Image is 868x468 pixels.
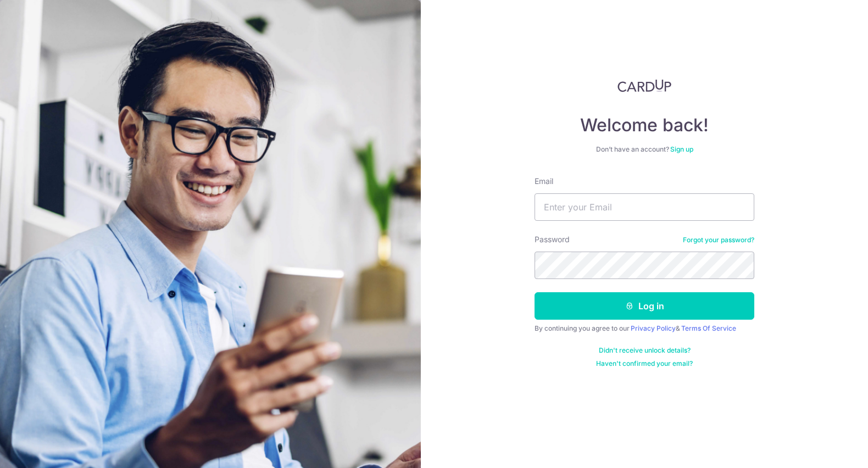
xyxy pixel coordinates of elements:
[596,359,693,368] a: Haven't confirmed your email?
[599,346,691,355] a: Didn't receive unlock details?
[535,324,754,333] div: By continuing you agree to our &
[535,234,570,245] label: Password
[535,145,754,154] div: Don’t have an account?
[681,324,736,332] a: Terms Of Service
[683,236,754,244] a: Forgot your password?
[670,145,693,153] a: Sign up
[535,114,754,136] h4: Welcome back!
[617,79,671,92] img: CardUp Logo
[535,193,754,221] input: Enter your Email
[535,292,754,320] button: Log in
[631,324,676,332] a: Privacy Policy
[535,176,553,187] label: Email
